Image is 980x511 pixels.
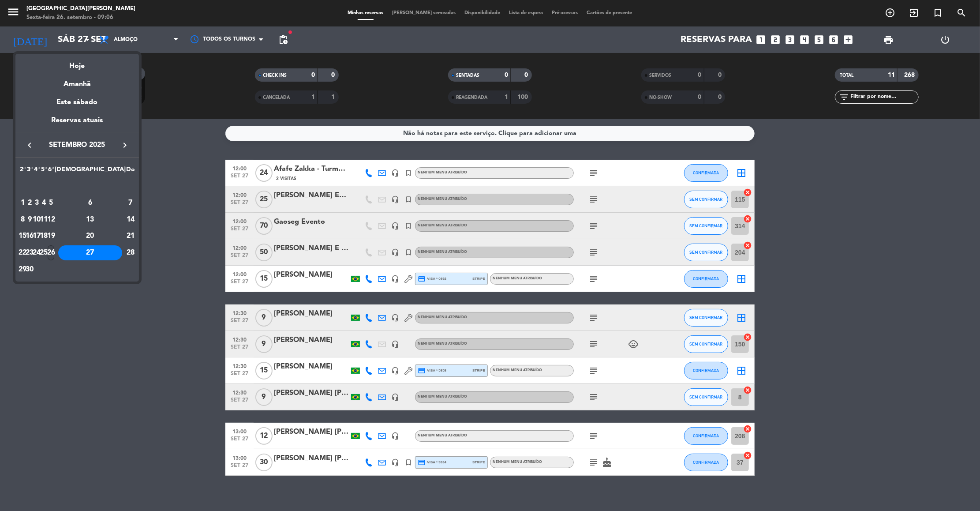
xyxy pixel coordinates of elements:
div: 3 [34,195,40,210]
td: 19 de setembro de 2025 [48,228,55,244]
div: 5 [48,195,54,210]
div: 16 [26,229,33,244]
td: 12 de setembro de 2025 [48,211,55,228]
div: Hoje [15,54,139,72]
div: 18 [41,229,47,244]
div: 19 [48,229,54,244]
td: 25 de setembro de 2025 [40,244,47,261]
td: 8 de setembro de 2025 [19,211,26,228]
div: 14 [126,212,135,227]
div: 13 [58,212,122,227]
td: 6 de setembro de 2025 [55,195,126,211]
td: 27 de setembro de 2025 [55,244,126,261]
div: 24 [34,245,40,260]
td: 3 de setembro de 2025 [33,195,40,211]
td: 21 de setembro de 2025 [126,228,135,244]
div: 1 [19,195,26,210]
th: Domingo [126,165,135,178]
div: 2 [26,195,33,210]
td: 9 de setembro de 2025 [26,211,33,228]
td: 5 de setembro de 2025 [48,195,55,211]
div: 25 [41,245,47,260]
span: setembro 2025 [37,139,117,151]
div: 22 [19,245,26,260]
td: 18 de setembro de 2025 [40,228,47,244]
div: 30 [26,262,33,277]
div: Este sábado [15,90,139,115]
th: Segunda-feira [19,165,26,178]
th: Sábado [55,165,126,178]
td: 24 de setembro de 2025 [33,244,40,261]
td: 14 de setembro de 2025 [126,211,135,228]
div: 26 [48,245,54,260]
td: SET [19,178,135,195]
button: keyboard_arrow_left [22,139,37,151]
i: keyboard_arrow_left [24,140,35,150]
div: 6 [58,195,122,210]
div: Reservas atuais [15,115,139,133]
td: 10 de setembro de 2025 [33,211,40,228]
td: 1 de setembro de 2025 [19,195,26,211]
div: Amanhã [15,72,139,90]
td: 2 de setembro de 2025 [26,195,33,211]
div: 8 [19,212,26,227]
td: 28 de setembro de 2025 [126,244,135,261]
td: 16 de setembro de 2025 [26,228,33,244]
td: 23 de setembro de 2025 [26,244,33,261]
div: 17 [34,229,40,244]
td: 11 de setembro de 2025 [40,211,47,228]
div: 9 [26,212,33,227]
td: 20 de setembro de 2025 [55,228,126,244]
div: 29 [19,262,26,277]
th: Sexta-feira [48,165,55,178]
div: 23 [26,245,33,260]
div: 27 [58,245,122,260]
td: 26 de setembro de 2025 [48,244,55,261]
th: Terça-feira [26,165,33,178]
td: 7 de setembro de 2025 [126,195,135,211]
th: Quinta-feira [40,165,47,178]
div: 28 [126,245,135,260]
div: 4 [41,195,47,210]
div: 10 [34,212,40,227]
td: 4 de setembro de 2025 [40,195,47,211]
div: 7 [126,195,135,210]
div: 15 [19,229,26,244]
td: 15 de setembro de 2025 [19,228,26,244]
div: 11 [41,212,47,227]
div: 21 [126,229,135,244]
td: 29 de setembro de 2025 [19,261,26,278]
td: 17 de setembro de 2025 [33,228,40,244]
button: keyboard_arrow_right [117,139,133,151]
div: 12 [48,212,54,227]
i: keyboard_arrow_right [120,140,130,150]
th: Quarta-feira [33,165,40,178]
div: 20 [58,229,122,244]
td: 13 de setembro de 2025 [55,211,126,228]
td: 22 de setembro de 2025 [19,244,26,261]
td: 30 de setembro de 2025 [26,261,33,278]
